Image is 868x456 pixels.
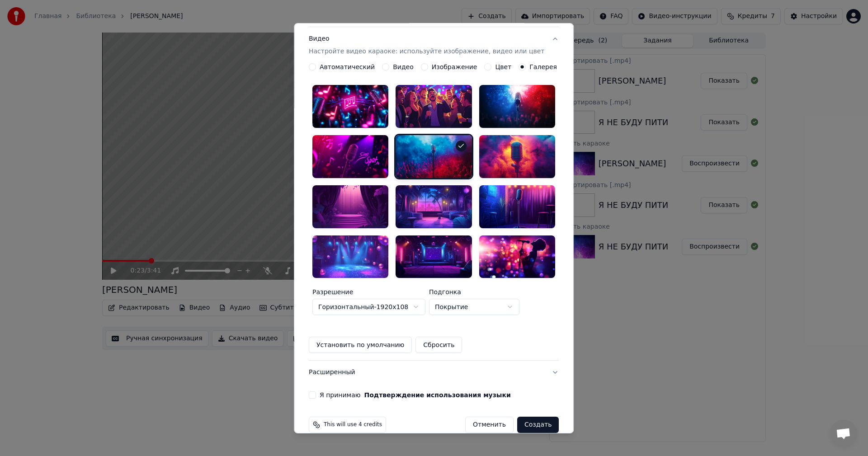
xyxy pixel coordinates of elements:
div: Видео [309,34,544,56]
label: Видео [393,64,414,70]
label: Галерея [530,64,557,70]
p: Настройте видео караоке: используйте изображение, видео или цвет [309,47,544,56]
span: This will use 4 credits [324,421,382,428]
label: Автоматический [320,64,375,70]
label: Разрешение [312,289,425,295]
button: ВидеоНастройте видео караоке: используйте изображение, видео или цвет [309,27,559,63]
label: Изображение [432,64,477,70]
label: Цвет [495,64,512,70]
button: Установить по умолчанию [309,337,412,353]
button: Расширенный [309,361,559,384]
button: Отменить [465,417,514,433]
label: Подгонка [429,289,519,295]
button: Создать [517,417,559,433]
button: Я принимаю [364,392,511,398]
label: Я принимаю [320,392,511,398]
button: Сбросить [416,337,462,353]
div: ВидеоНастройте видео караоке: используйте изображение, видео или цвет [309,63,559,360]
